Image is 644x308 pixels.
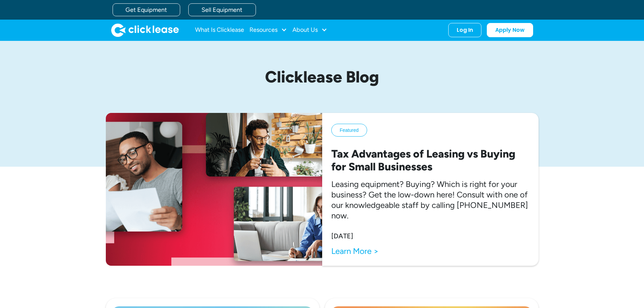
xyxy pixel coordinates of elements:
[188,3,256,16] a: Sell Equipment
[331,179,529,221] p: Leasing equipment? Buying? Which is right for your business? Get the low-down here! Consult with ...
[163,68,481,86] h1: Clicklease Blog
[340,127,359,134] div: Featured
[111,23,179,37] img: Clicklease logo
[113,3,180,16] a: Get Equipment
[331,246,379,256] a: Learn More >
[487,23,533,37] a: Apply Now
[292,23,327,37] div: About Us
[331,147,529,173] h2: Tax Advantages of Leasing vs Buying for Small Businesses
[457,27,473,33] div: Log In
[249,23,287,37] div: Resources
[195,23,244,37] a: What Is Clicklease
[111,23,179,37] a: home
[331,232,353,240] div: [DATE]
